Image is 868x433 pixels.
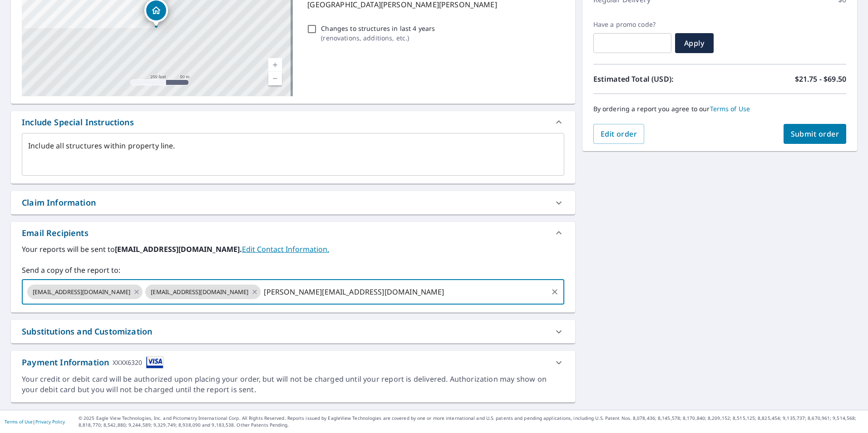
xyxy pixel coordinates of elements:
a: Terms of Use [710,104,750,113]
span: [EMAIL_ADDRESS][DOMAIN_NAME] [27,288,136,296]
a: Terms of Use [5,418,33,425]
button: Submit order [784,124,847,144]
div: Payment InformationXXXX6320cardImage [11,351,575,374]
button: Clear [548,285,561,298]
button: Edit order [593,124,645,144]
label: Your reports will be sent to [22,244,564,255]
span: Submit order [791,129,839,139]
p: $21.75 - $69.50 [795,74,846,84]
div: Include Special Instructions [11,111,575,133]
div: Include Special Instructions [22,116,134,128]
div: Email Recipients [22,227,89,239]
label: Send a copy of the report to: [22,265,564,276]
div: Claim Information [22,197,96,209]
a: Current Level 17, Zoom Out [268,72,282,85]
p: Estimated Total (USD): [593,74,720,84]
div: Substitutions and Customization [11,320,575,343]
div: Claim Information [11,191,575,214]
a: Current Level 17, Zoom In [268,58,282,72]
label: Have a promo code? [593,20,671,29]
p: ( renovations, additions, etc. ) [321,33,435,43]
div: Substitutions and Customization [22,325,152,338]
p: By ordering a report you agree to our [593,105,846,113]
div: Your credit or debit card will be authorized upon placing your order, but will not be charged unt... [22,374,564,395]
span: Apply [682,38,706,48]
p: | [5,419,65,424]
p: Changes to structures in last 4 years [321,24,435,33]
div: Email Recipients [11,222,575,244]
p: © 2025 Eagle View Technologies, Inc. and Pictometry International Corp. All Rights Reserved. Repo... [79,415,863,428]
button: Apply [675,33,714,53]
div: Payment Information [22,356,163,369]
a: EditContactInfo [242,244,329,254]
img: cardImage [146,356,163,369]
span: [EMAIL_ADDRESS][DOMAIN_NAME] [145,288,254,296]
textarea: Include all structures within property line. [28,142,558,167]
span: Edit order [601,129,637,139]
div: [EMAIL_ADDRESS][DOMAIN_NAME] [27,285,143,299]
a: Privacy Policy [35,418,65,425]
div: XXXX6320 [113,356,142,369]
div: [EMAIL_ADDRESS][DOMAIN_NAME] [145,285,261,299]
b: [EMAIL_ADDRESS][DOMAIN_NAME]. [115,244,242,254]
